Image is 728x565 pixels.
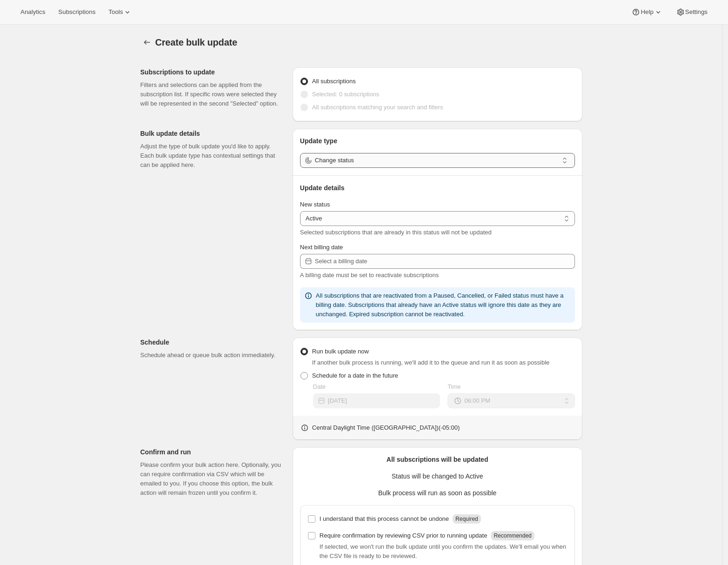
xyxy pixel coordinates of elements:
[140,351,285,360] p: Schedule ahead or queue bulk action immediately.
[313,383,326,390] span: Date
[312,348,369,355] span: Run bulk update now
[20,8,45,16] span: Analytics
[320,531,488,540] p: Require confirmation by reviewing CSV prior to running update
[447,383,461,390] span: Time
[312,423,460,432] p: Central Daylight Time ([GEOGRAPHIC_DATA]) ( -05 : 00 )
[300,455,575,464] p: All subscriptions will be updated
[626,6,668,19] button: Help
[641,8,653,16] span: Help
[300,472,575,481] p: Status will be changed to Active
[300,488,575,498] p: Bulk process will run as soon as possible
[53,6,101,19] button: Subscriptions
[670,6,713,19] button: Settings
[494,532,531,539] span: Recommended
[140,67,285,77] p: Subscriptions to update
[316,291,571,319] p: All subscriptions that are reactivated from a Paused, Cancelled, or Failed status must have a bil...
[312,104,443,111] span: All subscriptions matching your search and filters
[300,183,575,193] p: Update details
[15,6,51,19] button: Analytics
[300,201,330,208] span: New status
[320,543,566,559] span: If selected, we won't run the bulk update until you confirm the updates. We'll email you when the...
[140,129,285,138] p: Bulk update details
[58,8,95,16] span: Subscriptions
[312,78,356,85] span: All subscriptions
[108,8,123,16] span: Tools
[312,91,380,98] span: Selected: 0 subscriptions
[300,136,575,146] p: Update type
[140,447,285,457] p: Confirm and run
[103,6,138,19] button: Tools
[320,514,449,524] p: I understand that this process cannot be undone
[685,8,708,16] span: Settings
[300,272,439,279] span: A billing date must be set to reactivate subscriptions
[155,37,237,47] span: Create bulk update
[312,359,550,366] span: If another bulk process is running, we'll add it to the queue and run it as soon as possible
[140,460,285,498] p: Please confirm your bulk action here. Optionally, you can require confirmation via CSV which will...
[455,516,478,522] span: Required
[312,372,398,379] span: Schedule for a date in the future
[300,229,492,236] span: Selected subscriptions that are already in this status will not be updated
[140,338,285,347] p: Schedule
[300,244,343,251] span: Next billing date
[315,254,575,269] input: Select a billing date
[140,80,285,108] p: Filters and selections can be applied from the subscription list. If specific rows were selected ...
[140,142,285,170] p: Adjust the type of bulk update you'd like to apply. Each bulk update type has contextual settings...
